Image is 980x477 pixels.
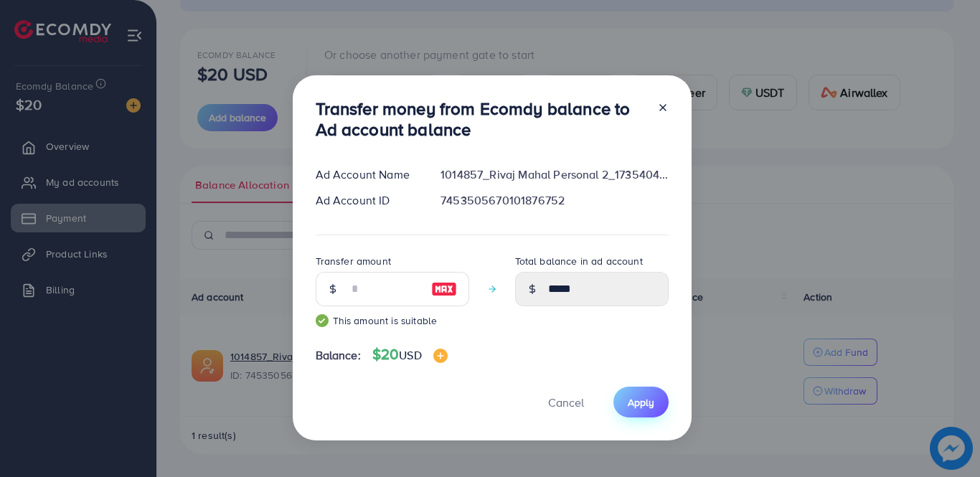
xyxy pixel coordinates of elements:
[429,192,679,209] div: 7453505670101876752
[304,166,430,183] div: Ad Account Name
[628,395,654,410] span: Apply
[316,314,329,327] img: guide
[372,346,448,364] h4: $20
[304,192,430,209] div: Ad Account ID
[316,313,469,328] small: This amount is suitable
[316,254,391,268] label: Transfer amount
[613,387,669,417] button: Apply
[431,280,457,298] img: image
[316,347,361,364] span: Balance:
[316,98,646,140] h3: Transfer money from Ecomdy balance to Ad account balance
[530,387,602,417] button: Cancel
[515,254,643,268] label: Total balance in ad account
[548,395,584,410] span: Cancel
[433,349,448,363] img: image
[399,347,421,363] span: USD
[429,166,679,183] div: 1014857_Rivaj Mahal Personal 2_1735404529188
